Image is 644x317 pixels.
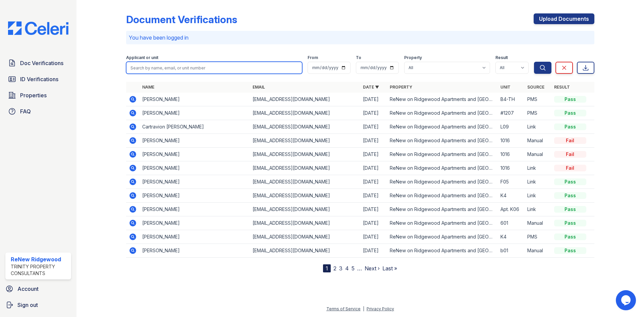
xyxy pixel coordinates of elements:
div: Document Verifications [126,13,237,25]
button: Sign out [3,298,74,312]
label: Property [404,55,422,60]
a: Property [390,85,412,90]
td: [EMAIL_ADDRESS][DOMAIN_NAME] [250,175,360,189]
td: 1016 [498,134,525,148]
td: [DATE] [360,230,387,244]
td: 601 [498,216,525,230]
a: Last » [382,265,397,272]
div: Fail [554,165,586,171]
div: ReNew Ridgewood [11,255,68,263]
a: 5 [352,265,355,272]
td: [DATE] [360,216,387,230]
a: Privacy Policy [367,306,394,311]
div: Pass [554,206,586,213]
td: [DATE] [360,175,387,189]
td: PMS [525,230,551,244]
td: ReNew on Ridgewood Apartments and [GEOGRAPHIC_DATA] [387,148,497,161]
div: Fail [554,137,586,144]
td: [DATE] [360,189,387,203]
td: [EMAIL_ADDRESS][DOMAIN_NAME] [250,203,360,216]
iframe: chat widget [616,290,637,310]
p: You have been logged in [129,34,592,42]
td: [PERSON_NAME] [140,203,250,216]
td: K4 [498,230,525,244]
span: Properties [20,91,47,99]
a: Next › [365,265,380,272]
td: PMS [525,106,551,120]
td: ReNew on Ridgewood Apartments and [GEOGRAPHIC_DATA] [387,203,497,216]
td: Manual [525,134,551,148]
td: [PERSON_NAME] [140,134,250,148]
a: Doc Verifications [5,56,71,70]
div: Pass [554,178,586,185]
td: F05 [498,175,525,189]
label: Applicant or unit [126,55,158,60]
a: 2 [333,265,336,272]
td: [DATE] [360,134,387,148]
td: B4-TH [498,93,525,106]
label: To [356,55,361,60]
td: 1016 [498,148,525,161]
label: Result [495,55,508,60]
td: ReNew on Ridgewood Apartments and [GEOGRAPHIC_DATA] [387,93,497,106]
td: Link [525,120,551,134]
label: From [308,55,318,60]
td: ReNew on Ridgewood Apartments and [GEOGRAPHIC_DATA] [387,216,497,230]
td: 1016 [498,161,525,175]
td: Apt. K06 [498,203,525,216]
td: [DATE] [360,120,387,134]
a: Source [527,85,544,90]
input: Search by name, email, or unit number [126,62,302,74]
td: [EMAIL_ADDRESS][DOMAIN_NAME] [250,93,360,106]
td: Manual [525,216,551,230]
div: Pass [554,110,586,116]
td: [EMAIL_ADDRESS][DOMAIN_NAME] [250,230,360,244]
td: L09 [498,120,525,134]
a: Email [253,85,265,90]
td: [DATE] [360,148,387,161]
span: Doc Verifications [20,59,63,67]
td: [EMAIL_ADDRESS][DOMAIN_NAME] [250,106,360,120]
span: Account [17,285,39,293]
td: b01 [498,244,525,258]
td: [DATE] [360,106,387,120]
td: [PERSON_NAME] [140,189,250,203]
td: ReNew on Ridgewood Apartments and [GEOGRAPHIC_DATA] [387,106,497,120]
td: [PERSON_NAME] [140,230,250,244]
td: [DATE] [360,244,387,258]
td: [EMAIL_ADDRESS][DOMAIN_NAME] [250,148,360,161]
span: ID Verifications [20,75,58,83]
td: [PERSON_NAME] [140,175,250,189]
a: Name [142,85,154,90]
a: Result [554,85,570,90]
td: ReNew on Ridgewood Apartments and [GEOGRAPHIC_DATA] [387,175,497,189]
td: [EMAIL_ADDRESS][DOMAIN_NAME] [250,120,360,134]
td: [PERSON_NAME] [140,161,250,175]
td: [EMAIL_ADDRESS][DOMAIN_NAME] [250,189,360,203]
td: [PERSON_NAME] [140,148,250,161]
td: ReNew on Ridgewood Apartments and [GEOGRAPHIC_DATA] [387,189,497,203]
div: Pass [554,123,586,130]
td: ReNew on Ridgewood Apartments and [GEOGRAPHIC_DATA] [387,120,497,134]
td: Link [525,189,551,203]
a: 3 [339,265,342,272]
a: 4 [345,265,349,272]
td: [EMAIL_ADDRESS][DOMAIN_NAME] [250,244,360,258]
a: Properties [5,89,71,102]
div: Pass [554,96,586,103]
a: Unit [500,85,511,90]
div: Pass [554,247,586,254]
div: | [363,306,364,311]
td: [EMAIL_ADDRESS][DOMAIN_NAME] [250,134,360,148]
span: FAQ [20,107,31,115]
td: PMS [525,93,551,106]
td: Manual [525,148,551,161]
td: ReNew on Ridgewood Apartments and [GEOGRAPHIC_DATA] [387,230,497,244]
td: [PERSON_NAME] [140,106,250,120]
td: Cartravion [PERSON_NAME] [140,120,250,134]
img: CE_Logo_Blue-a8612792a0a2168367f1c8372b55b34899dd931a85d93a1a3d3e32e68fde9ad4.png [3,21,74,35]
div: Trinity Property Consultants [11,263,68,277]
div: Pass [554,233,586,240]
td: #1207 [498,106,525,120]
div: Pass [554,192,586,199]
